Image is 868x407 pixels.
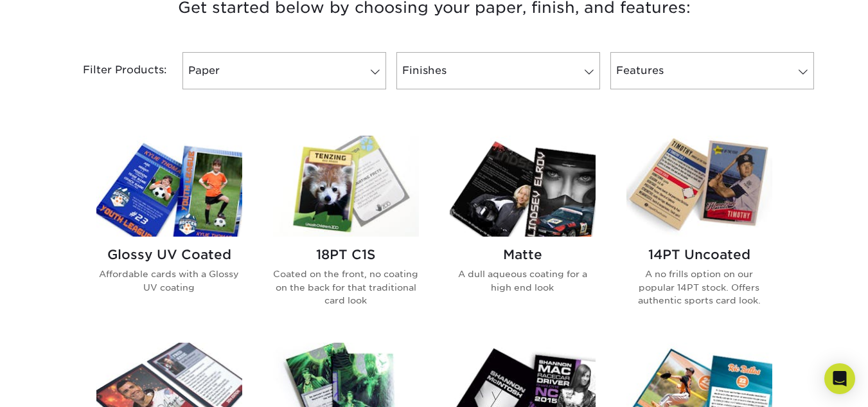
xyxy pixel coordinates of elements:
a: 14PT Uncoated Trading Cards 14PT Uncoated A no frills option on our popular 14PT stock. Offers au... [626,136,772,327]
p: A no frills option on our popular 14PT stock. Offers authentic sports card look. [626,267,772,307]
a: Paper [182,52,386,89]
a: Matte Trading Cards Matte A dull aqueous coating for a high end look [450,136,596,327]
div: Open Intercom Messenger [824,363,855,394]
a: Features [610,52,814,89]
div: Filter Products: [49,52,177,89]
h2: 18PT C1S [273,247,419,262]
h2: Matte [450,247,596,262]
p: Affordable cards with a Glossy UV coating [96,267,242,294]
p: Coated on the front, no coating on the back for that traditional card look [273,267,419,307]
a: Finishes [396,52,600,89]
h2: Glossy UV Coated [96,247,242,262]
a: 18PT C1S Trading Cards 18PT C1S Coated on the front, no coating on the back for that traditional ... [273,136,419,327]
img: Glossy UV Coated Trading Cards [96,136,242,237]
h2: 14PT Uncoated [626,247,772,262]
img: 14PT Uncoated Trading Cards [626,136,772,237]
a: Glossy UV Coated Trading Cards Glossy UV Coated Affordable cards with a Glossy UV coating [96,136,242,327]
img: 18PT C1S Trading Cards [273,136,419,237]
iframe: Google Customer Reviews [3,368,109,402]
img: Matte Trading Cards [450,136,596,237]
p: A dull aqueous coating for a high end look [450,267,596,294]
